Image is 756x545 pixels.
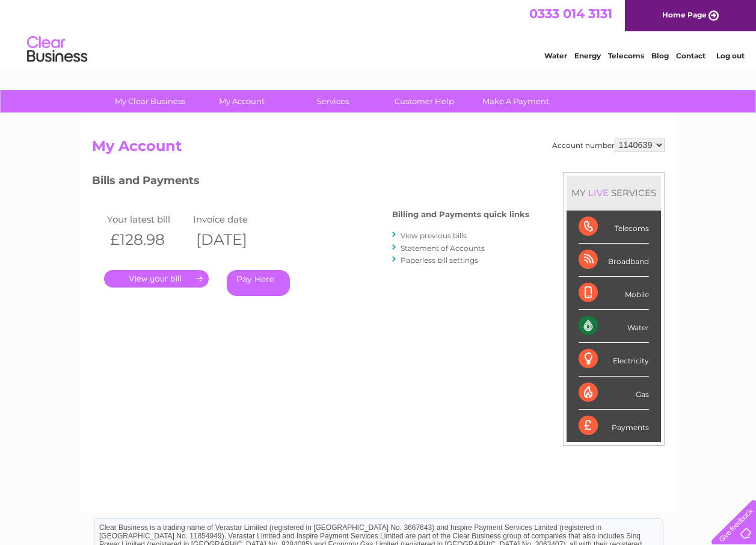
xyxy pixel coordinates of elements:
a: Water [544,51,567,60]
a: Contact [676,51,705,60]
a: Log out [716,51,745,60]
div: Account number [552,138,665,152]
th: £128.98 [104,227,191,252]
td: Your latest bill [104,211,191,227]
a: Make A Payment [466,90,565,112]
div: Broadband [579,244,649,277]
div: MY SERVICES [567,176,661,210]
td: Invoice date [190,211,277,227]
img: logo.png [26,31,88,68]
a: Energy [574,51,601,60]
a: Pay Here [227,270,290,296]
a: Statement of Accounts [401,244,485,253]
div: Water [579,310,649,343]
div: Clear Business is a trading name of Verastar Limited (registered in [GEOGRAPHIC_DATA] No. 3667643... [94,7,663,58]
div: Telecoms [579,211,649,244]
div: Electricity [579,343,649,376]
a: Paperless bill settings [401,256,478,265]
a: Services [283,90,383,112]
div: Gas [579,377,649,410]
th: [DATE] [190,227,277,252]
h3: Bills and Payments [92,172,529,193]
div: Payments [579,410,649,442]
a: Blog [651,51,669,60]
a: Customer Help [375,90,474,112]
h2: My Account [92,138,665,161]
a: My Account [192,90,291,112]
div: Mobile [579,277,649,310]
a: My Clear Business [100,90,200,112]
a: View previous bills [401,231,467,240]
a: . [104,270,209,288]
a: 0333 014 3131 [529,6,612,21]
h4: Billing and Payments quick links [392,210,529,219]
a: Telecoms [608,51,644,60]
div: LIVE [586,187,611,199]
